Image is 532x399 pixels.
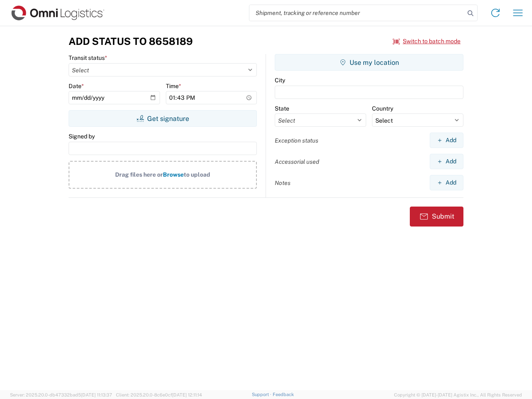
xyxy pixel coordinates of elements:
[69,35,193,47] h3: Add Status to 8658189
[394,391,522,399] span: Copyright © [DATE]-[DATE] Agistix Inc., All Rights Reserved
[163,171,184,178] span: Browse
[115,171,163,178] span: Drag files here or
[81,392,112,397] span: [DATE] 11:13:37
[410,207,463,227] button: Submit
[275,179,291,187] label: Notes
[430,175,463,190] button: Add
[184,171,210,178] span: to upload
[275,105,289,112] label: State
[275,137,318,144] label: Exception status
[430,133,463,148] button: Add
[116,392,202,397] span: Client: 2025.20.0-8c6e0cf
[10,392,112,397] span: Server: 2025.20.0-db47332bad5
[69,54,107,62] label: Transit status
[69,110,257,127] button: Get signature
[275,158,319,165] label: Accessorial used
[275,76,285,84] label: City
[372,105,393,112] label: Country
[273,392,294,397] a: Feedback
[69,133,95,140] label: Signed by
[166,82,181,90] label: Time
[430,154,463,169] button: Add
[252,392,273,397] a: Support
[69,82,84,90] label: Date
[275,54,463,71] button: Use my location
[393,34,461,48] button: Switch to batch mode
[249,5,465,21] input: Shipment, tracking or reference number
[172,392,202,397] span: [DATE] 12:11:14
